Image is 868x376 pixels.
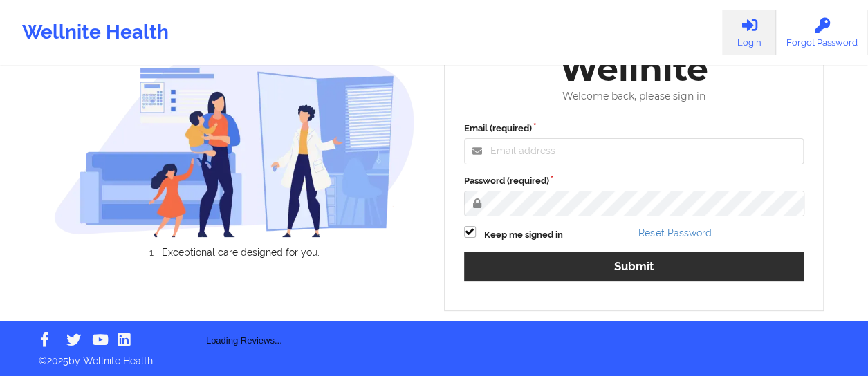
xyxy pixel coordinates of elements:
[66,247,415,258] li: Exceptional care designed for you.
[484,228,563,242] label: Keep me signed in
[464,138,804,164] input: Email address
[454,91,814,102] div: Welcome back, please sign in
[464,252,804,281] button: Submit
[776,10,868,55] a: Forgot Password
[722,10,776,55] a: Login
[464,174,804,188] label: Password (required)
[638,227,711,238] a: Reset Password
[29,344,839,368] p: © 2025 by Wellnite Health
[54,281,434,348] div: Loading Reviews...
[54,41,415,238] img: wellnite-auth-hero_200.c722682e.png
[464,122,804,135] label: Email (required)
